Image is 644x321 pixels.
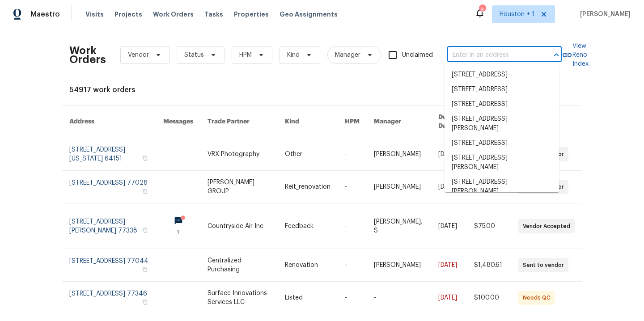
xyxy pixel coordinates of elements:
[204,11,223,17] span: Tasks
[141,266,149,274] button: Copy Address
[200,106,278,138] th: Trade Partner
[141,226,149,234] button: Copy Address
[239,51,252,59] span: HPM
[200,249,278,282] td: Centralized Purchasing
[278,249,338,282] td: Renovation
[184,51,204,59] span: Status
[338,171,367,203] td: -
[402,51,433,60] span: Unclaimed
[278,138,338,171] td: Other
[69,46,106,64] h2: Work Orders
[287,51,300,59] span: Kind
[445,112,559,136] li: [STREET_ADDRESS][PERSON_NAME]
[338,106,367,138] th: HPM
[85,10,104,19] span: Visits
[153,10,194,19] span: Work Orders
[367,138,431,171] td: [PERSON_NAME]
[141,187,149,195] button: Copy Address
[367,203,431,249] td: [PERSON_NAME]. S
[445,68,559,82] li: [STREET_ADDRESS]
[141,154,149,162] button: Copy Address
[562,42,589,68] a: View Reno Index
[30,10,60,19] span: Maestro
[367,171,431,203] td: [PERSON_NAME]
[447,48,537,62] input: Enter in an address
[338,282,367,314] td: -
[141,298,149,306] button: Copy Address
[445,136,559,151] li: [STREET_ADDRESS]
[278,282,338,314] td: Listed
[550,49,563,61] button: Close
[576,10,631,19] span: [PERSON_NAME]
[278,171,338,203] td: Reit_renovation
[278,203,338,249] td: Feedback
[62,106,156,138] th: Address
[338,138,367,171] td: -
[280,10,338,19] span: Geo Assignments
[278,106,338,138] th: Kind
[445,151,559,175] li: [STREET_ADDRESS][PERSON_NAME]
[500,10,534,19] span: Houston + 1
[128,51,149,59] span: Vendor
[445,175,559,199] li: [STREET_ADDRESS][PERSON_NAME]
[69,85,575,94] div: 54917 work orders
[479,5,485,14] div: 8
[200,171,278,203] td: [PERSON_NAME] GROUP
[431,106,467,138] th: Due Date
[367,282,431,314] td: -
[338,203,367,249] td: -
[114,10,142,19] span: Projects
[234,10,269,19] span: Properties
[200,282,278,314] td: Surface Innovations Services LLC
[200,203,278,249] td: Countryside Air Inc
[367,106,431,138] th: Manager
[445,82,559,97] li: [STREET_ADDRESS]
[335,51,360,59] span: Manager
[367,249,431,282] td: [PERSON_NAME]
[445,97,559,112] li: [STREET_ADDRESS]
[338,249,367,282] td: -
[156,106,200,138] th: Messages
[200,138,278,171] td: VRX Photography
